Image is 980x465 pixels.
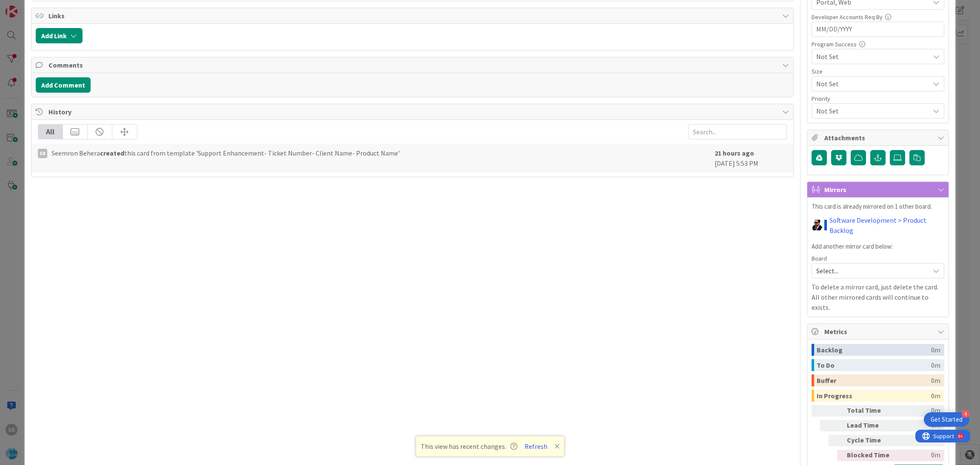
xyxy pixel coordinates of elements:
span: Select... [816,265,925,277]
button: Add Link [36,28,83,43]
div: Open Get Started checklist, remaining modules: 4 [924,412,969,427]
div: 0m [931,390,940,402]
div: Buffer [817,374,931,386]
div: Total Time [847,405,894,417]
div: SB [38,149,47,158]
b: created [100,149,124,157]
div: Program Success [812,41,944,47]
div: Get Started [931,415,963,424]
p: This card is already mirrored on 1 other board. [812,202,944,212]
span: Links [48,11,778,21]
div: Priority [812,96,944,102]
span: History [48,107,778,117]
div: 0m [897,435,940,446]
div: Developer Accounts Req By [812,14,944,20]
span: Metrics [824,326,933,337]
a: Software Development > Product Backlog [829,215,944,235]
p: To delete a mirror card, just delete the card. All other mirrored cards will continue to exists. [812,282,944,312]
b: 21 hours ago [715,149,754,157]
div: 0m [931,344,940,356]
div: 0m [931,374,940,386]
img: AC [812,220,822,230]
div: All [38,125,63,139]
div: Cycle Time [847,435,894,446]
span: This view has recent changes. [421,441,517,451]
div: Size [812,68,944,74]
span: Support [18,1,39,11]
span: Not Set [816,78,925,90]
div: 0m [931,359,940,371]
input: MM/DD/YYYY [816,22,940,37]
div: In Progress [817,390,931,402]
div: Backlog [817,344,931,356]
div: Blocked Time [847,450,894,461]
span: Not Set [816,51,929,62]
span: Attachments [824,133,933,143]
div: To Do [817,359,931,371]
input: Search... [688,124,787,139]
div: 0m [897,405,940,417]
span: Mirrors [824,184,933,195]
div: [DATE] 5:53 PM [715,148,787,168]
div: Lead Time [847,420,894,431]
span: Not Set [816,105,925,117]
p: Add another mirror card below: [812,242,944,252]
div: 0m [897,450,940,461]
button: Add Comment [36,77,91,93]
div: 9+ [43,3,47,10]
span: Comments [48,60,778,70]
span: Seemron Behera this card from template 'Support Enhancement- Ticket Number- Client Name- Product ... [51,148,400,158]
div: 0m [897,420,940,431]
div: 4 [962,410,969,418]
span: Board [812,255,827,261]
button: Refresh [521,441,550,452]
